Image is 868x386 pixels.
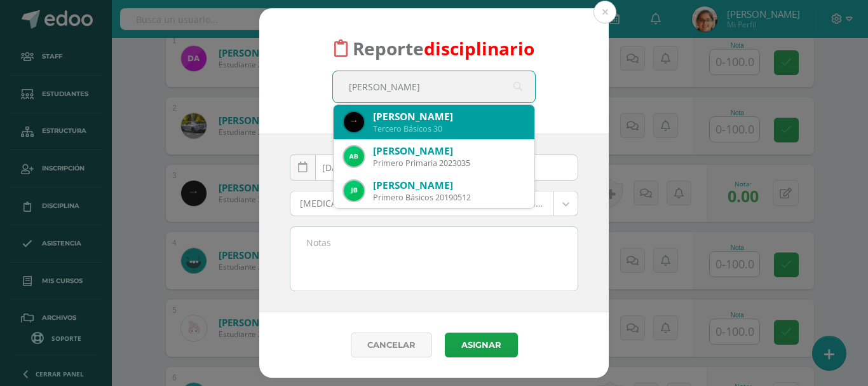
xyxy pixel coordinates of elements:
[344,181,364,201] img: 9f048fa6bfcc49339127222689bcdc4d.png
[373,110,524,123] div: [PERSON_NAME]
[373,123,524,134] div: Tercero Básicos 30
[344,146,364,167] img: cd11dc9694a07022032ad8eb560af701.png
[351,333,432,357] a: Cancelar
[424,36,534,60] font: disciplinario
[300,191,544,216] span: [MEDICAL_DATA] que atenten los principios jurídicos, dentro o fuera del centro educativo.
[373,179,524,192] div: [PERSON_NAME]
[333,71,535,102] input: Busca un estudiante aquí...
[290,191,578,216] a: [MEDICAL_DATA] que atenten los principios jurídicos, dentro o fuera del centro educativo.
[373,158,524,169] div: Primero Primaria 2023035
[373,192,524,203] div: Primero Básicos 20190512
[445,333,518,357] button: Asignar
[593,1,616,24] button: Close (Esc)
[353,36,534,60] span: Reporte
[373,144,524,158] div: [PERSON_NAME]
[344,112,364,132] img: f102391585df564e69704fa6ba2fd024.png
